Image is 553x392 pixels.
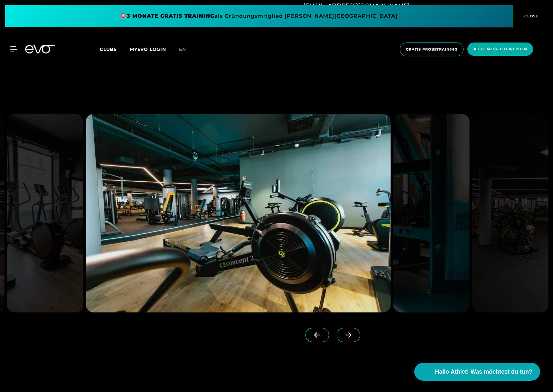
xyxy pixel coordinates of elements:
button: CLOSE [513,5,548,27]
a: en [179,46,194,53]
span: Clubs [100,46,117,52]
a: Jetzt Mitglied werden [465,43,535,56]
img: evofitness [7,114,83,312]
a: Clubs [100,46,130,52]
a: Gratis Probetraining [398,43,465,56]
span: en [179,46,186,52]
button: Hallo Athlet! Was möchtest du tun? [414,363,540,381]
span: Gratis Probetraining [406,47,457,52]
img: evofitness [472,114,548,312]
span: CLOSE [523,13,539,19]
span: Jetzt Mitglied werden [473,46,527,52]
span: Hallo Athlet! Was möchtest du tun? [435,368,532,376]
img: evofitness [393,114,470,312]
img: evofitness [86,114,391,312]
a: MYEVO LOGIN [130,46,166,52]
